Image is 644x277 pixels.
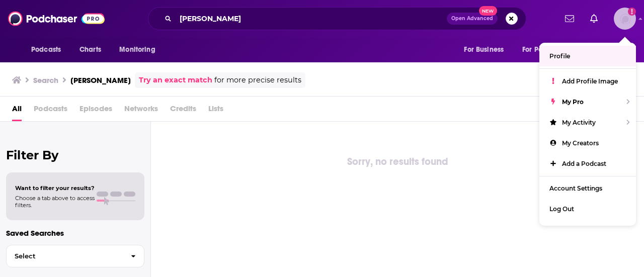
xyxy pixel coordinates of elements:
a: Profile [539,46,636,66]
span: Credits [170,101,196,121]
span: Logged in as SimonElement [614,8,636,30]
img: Podchaser - Follow, Share and Rate Podcasts [8,9,105,28]
button: open menu [516,40,585,59]
span: Add a Podcast [562,160,606,167]
span: Charts [79,43,101,57]
h2: Filter By [6,148,144,162]
span: Add Profile Image [562,77,618,85]
span: Podcasts [34,101,67,121]
a: Account Settings [539,178,636,199]
button: Open AdvancedNew [447,13,498,25]
img: User Profile [614,8,636,30]
a: Try an exact match [139,74,212,86]
button: Select [6,245,144,267]
span: for more precise results [214,74,301,86]
span: For Business [464,43,504,57]
button: Show profile menu [614,8,636,30]
span: Podcasts [31,43,61,57]
span: My Activity [562,119,596,126]
span: New [479,6,497,16]
span: For Podcasters [522,43,571,57]
span: Monitoring [119,43,155,57]
a: Add Profile Image [539,71,636,91]
button: open menu [24,40,74,59]
button: open menu [583,40,620,59]
a: Show notifications dropdown [586,10,602,27]
input: Search podcasts, credits, & more... [176,11,447,27]
a: My Creators [539,133,636,153]
h3: [PERSON_NAME] [70,75,131,85]
button: open menu [112,40,168,59]
span: Lists [208,101,223,121]
button: open menu [457,40,516,59]
h3: Search [33,75,58,85]
p: Saved Searches [6,228,144,238]
a: Charts [73,40,107,59]
a: Show notifications dropdown [561,10,578,27]
span: My Creators [562,139,599,147]
span: Networks [124,101,158,121]
span: Log Out [549,205,574,213]
a: Add a Podcast [539,153,636,174]
span: My Pro [562,98,584,106]
ul: Show profile menu [539,43,636,226]
span: Choose a tab above to access filters. [15,195,95,209]
span: Episodes [79,101,112,121]
div: Search podcasts, credits, & more... [148,7,526,30]
span: Account Settings [549,184,602,192]
div: Sorry, no results found [151,154,644,170]
span: Select [7,253,123,259]
span: Open Advanced [451,16,493,21]
span: Want to filter your results? [15,184,95,192]
a: All [12,101,22,121]
span: Profile [549,52,570,60]
svg: Add a profile image [628,8,636,16]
